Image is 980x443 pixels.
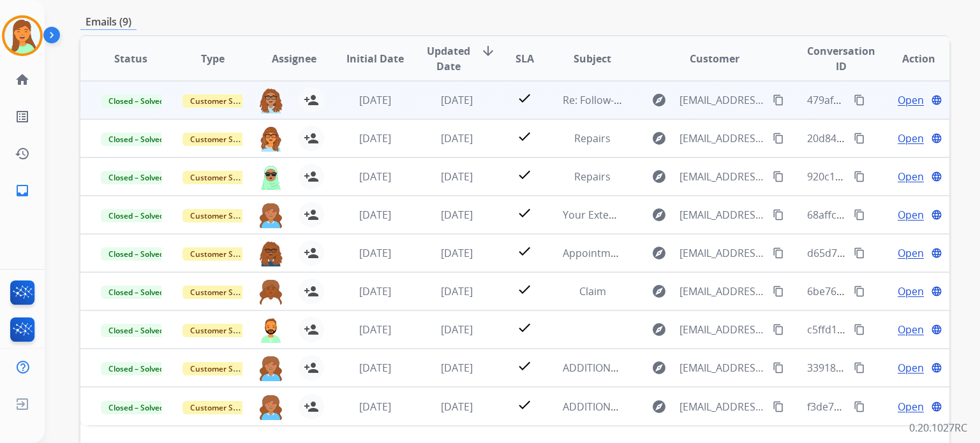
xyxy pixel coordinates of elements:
[898,399,924,414] span: Open
[359,361,391,375] span: [DATE]
[931,286,942,297] mat-icon: language
[931,133,942,144] mat-icon: language
[4,18,40,54] img: avatar
[773,247,784,259] mat-icon: content_copy
[182,133,265,146] span: Customer Support
[651,169,667,184] mat-icon: explore
[182,171,265,184] span: Customer Support
[101,401,172,414] span: Closed – Solved
[15,72,30,87] mat-icon: home
[931,171,942,182] mat-icon: language
[854,286,865,297] mat-icon: content_copy
[679,322,765,337] span: [EMAIL_ADDRESS][DOMAIN_NAME]
[679,360,765,375] span: [EMAIL_ADDRESS][DOMAIN_NAME]
[563,400,738,414] span: ADDITIONAL INFORMATION/PHOTOS
[441,131,473,145] span: [DATE]
[304,360,319,375] mat-icon: person_add
[258,394,283,420] img: agent-avatar
[773,362,784,374] mat-icon: content_copy
[517,91,532,106] mat-icon: check
[182,362,265,375] span: Customer Support
[651,245,667,261] mat-icon: explore
[854,362,865,374] mat-icon: content_copy
[931,94,942,106] mat-icon: language
[517,243,532,259] mat-icon: check
[258,279,283,305] img: agent-avatar
[651,92,667,108] mat-icon: explore
[359,131,391,145] span: [DATE]
[201,51,225,66] span: Type
[258,240,283,266] img: agent-avatar
[427,43,470,74] span: Updated Date
[304,284,319,299] mat-icon: person_add
[679,245,765,261] span: [EMAIL_ADDRESS][DOMAIN_NAME]
[516,51,534,66] span: SLA
[679,399,765,414] span: [EMAIL_ADDRESS][DOMAIN_NAME]
[679,92,765,108] span: [EMAIL_ADDRESS][DOMAIN_NAME]
[304,169,319,184] mat-icon: person_add
[574,170,611,184] span: Repairs
[931,324,942,335] mat-icon: language
[101,94,172,108] span: Closed – Solved
[854,324,865,335] mat-icon: content_copy
[651,399,667,414] mat-icon: explore
[898,322,924,337] span: Open
[854,171,865,182] mat-icon: content_copy
[304,399,319,414] mat-icon: person_add
[359,284,391,298] span: [DATE]
[359,323,391,337] span: [DATE]
[574,51,611,66] span: Subject
[679,207,765,222] span: [EMAIL_ADDRESS][DOMAIN_NAME]
[773,286,784,297] mat-icon: content_copy
[517,167,532,182] mat-icon: check
[101,133,172,146] span: Closed – Solved
[182,401,265,414] span: Customer Support
[101,286,172,299] span: Closed – Solved
[690,51,739,66] span: Customer
[517,282,532,297] mat-icon: check
[574,131,611,145] span: Repairs
[773,324,784,335] mat-icon: content_copy
[679,131,765,146] span: [EMAIL_ADDRESS][DOMAIN_NAME]
[359,246,391,260] span: [DATE]
[258,355,283,381] img: agent-avatar
[359,208,391,222] span: [DATE]
[931,209,942,221] mat-icon: language
[517,358,532,374] mat-icon: check
[898,92,924,108] span: Open
[773,133,784,144] mat-icon: content_copy
[909,420,967,435] p: 0.20.1027RC
[563,93,628,107] span: Re: Follow-Up
[517,397,532,412] mat-icon: check
[517,205,532,221] mat-icon: check
[441,93,473,107] span: [DATE]
[898,207,924,222] span: Open
[101,209,172,222] span: Closed – Solved
[931,247,942,259] mat-icon: language
[359,170,391,184] span: [DATE]
[563,361,738,375] span: ADDITIONAL INFORMATION/PHOTOS
[773,209,784,221] mat-icon: content_copy
[898,169,924,184] span: Open
[258,164,283,190] img: agent-avatar
[101,247,172,261] span: Closed – Solved
[931,401,942,412] mat-icon: language
[346,51,404,66] span: Initial Date
[679,169,765,184] span: [EMAIL_ADDRESS][DOMAIN_NAME]
[182,209,265,222] span: Customer Support
[898,360,924,375] span: Open
[182,286,265,299] span: Customer Support
[854,401,865,412] mat-icon: content_copy
[258,317,283,343] img: agent-avatar
[359,93,391,107] span: [DATE]
[773,94,784,106] mat-icon: content_copy
[773,401,784,412] mat-icon: content_copy
[854,209,865,221] mat-icon: content_copy
[651,360,667,375] mat-icon: explore
[651,322,667,337] mat-icon: explore
[679,284,765,299] span: [EMAIL_ADDRESS][DOMAIN_NAME]
[868,36,949,81] th: Action
[441,170,473,184] span: [DATE]
[182,94,265,108] span: Customer Support
[854,133,865,144] mat-icon: content_copy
